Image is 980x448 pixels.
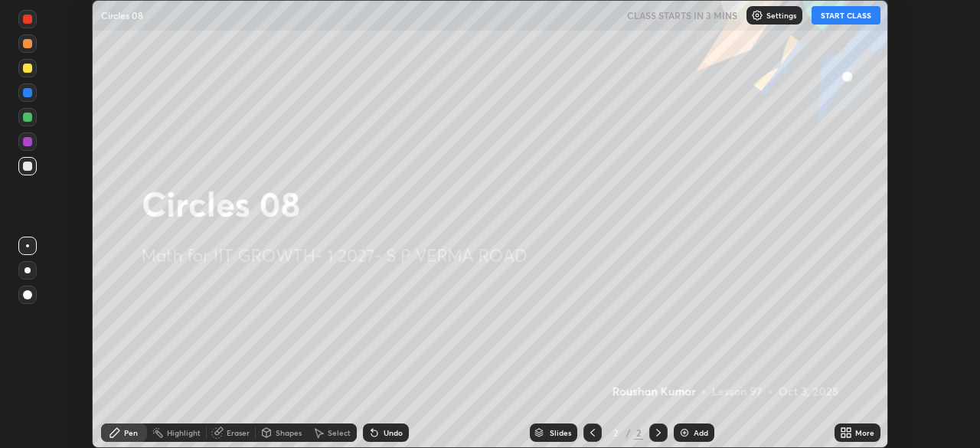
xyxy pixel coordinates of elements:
div: More [855,429,874,437]
div: Highlight [167,429,201,437]
div: Undo [384,429,403,437]
div: Select [328,429,351,437]
h5: CLASS STARTS IN 3 MINS [627,8,737,22]
p: Settings [766,11,796,19]
div: Pen [124,429,138,437]
div: 2 [634,426,643,440]
img: class-settings-icons [751,9,763,21]
div: Add [694,429,708,437]
p: Circles 08 [101,9,143,21]
img: add-slide-button [678,427,691,439]
div: 2 [608,428,623,437]
div: Slides [550,429,571,437]
div: Shapes [276,429,302,437]
div: / [626,428,631,437]
div: Eraser [227,429,250,437]
button: START CLASS [812,6,880,25]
